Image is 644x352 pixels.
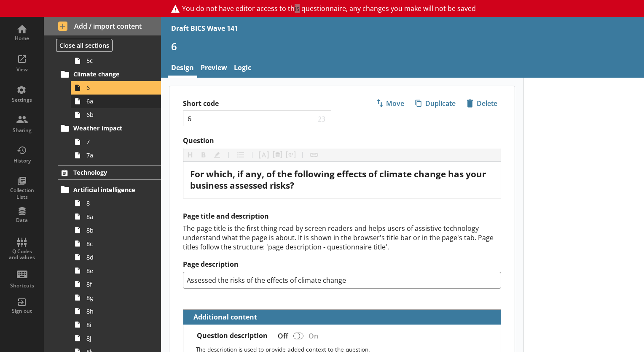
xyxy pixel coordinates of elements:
label: Short code [183,99,342,108]
a: Preview [197,60,231,78]
li: Weather impact77a [62,122,161,162]
a: 8f [71,277,161,291]
div: Draft BICS Wave 141 [171,24,238,33]
div: On [305,328,325,343]
li: Climate change66a6b [62,68,161,122]
span: Climate change [73,70,146,78]
a: 8d [71,250,161,264]
label: Page description [183,260,501,269]
a: 8 [71,196,161,210]
button: Move [372,96,408,111]
label: Question [183,136,501,145]
label: Question description [197,331,268,340]
div: Off [271,328,292,343]
span: Weather impact [73,124,146,132]
span: 7 [86,138,150,146]
div: Sign out [7,308,37,314]
div: The page title is the first thing read by screen readers and helps users of assistive technology ... [183,224,501,252]
a: 6b [71,108,161,122]
span: 8h [86,307,150,315]
span: For which, if any, of the following effects of climate change has your business assessed risks? [190,168,488,191]
a: Design [168,60,197,78]
a: Weather impact [58,122,161,135]
div: Q Codes and values [7,249,37,261]
button: Delete [463,96,501,111]
span: Add / import content [58,22,147,31]
a: 6a [71,95,161,108]
span: 6b [86,111,150,119]
span: 8e [86,267,150,275]
div: Data [7,217,37,224]
a: 7a [71,149,161,162]
span: 7a [86,151,150,159]
span: 8 [86,199,150,207]
span: Delete [463,97,501,110]
span: 8c [86,240,150,248]
a: 8e [71,264,161,277]
a: 8h [71,304,161,318]
span: Artificial intelligence [73,186,146,194]
a: 8c [71,237,161,250]
button: Add / import content [44,17,161,35]
div: Sharing [7,127,37,134]
a: 8g [71,291,161,304]
div: History [7,157,37,164]
a: 5c [71,54,161,68]
div: Question [190,168,494,191]
h1: 6 [171,40,634,53]
a: Artificial intelligence [58,183,161,196]
a: 6 [71,81,161,95]
a: 8b [71,223,161,237]
h2: Page title and description [183,212,501,221]
span: 23 [316,114,328,122]
span: 8a [86,213,150,221]
div: Shortcuts [7,282,37,289]
span: Duplicate [412,97,459,110]
span: 5c [86,57,150,65]
div: Collection Lists [7,187,37,200]
span: 6 [86,84,150,92]
span: 8j [86,334,150,342]
span: Technology [73,168,146,176]
span: 8f [86,280,150,288]
div: View [7,66,37,73]
a: Climate change [58,68,161,81]
a: Logic [231,60,255,78]
button: Close all sections [56,39,113,52]
button: Duplicate [411,96,459,111]
button: Additional content [187,310,259,325]
a: 8i [71,318,161,331]
a: Technology [58,165,161,180]
span: 8i [86,321,150,329]
span: 8g [86,294,150,302]
div: Home [7,35,37,42]
a: 8j [71,331,161,345]
span: 8d [86,253,150,261]
span: Move [373,97,408,110]
span: 6a [86,97,150,105]
span: 8b [86,226,150,234]
a: 8a [71,210,161,223]
a: 7 [71,135,161,149]
div: Settings [7,97,37,103]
